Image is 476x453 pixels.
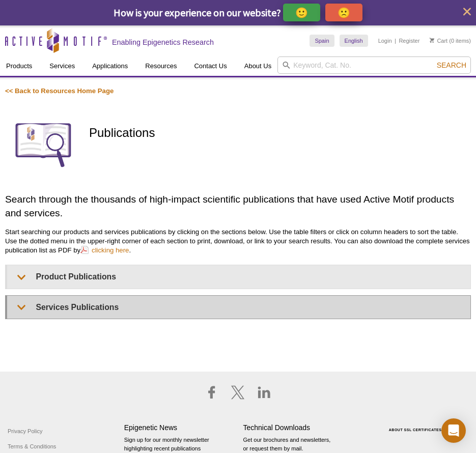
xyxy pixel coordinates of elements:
[430,38,434,43] img: Your Cart
[114,6,281,19] span: How is your experience on our website?
[389,428,442,432] a: ABOUT SSL CERTIFICATES
[89,126,471,141] h1: Publications
[378,37,392,44] a: Login
[340,35,368,47] a: English
[461,5,473,18] button: close
[7,265,470,288] summary: Product Publications
[430,37,447,44] a: Cart
[5,423,45,439] a: Privacy Policy
[43,56,81,76] a: Services
[441,418,466,443] div: Open Intercom Messenger
[338,6,350,19] p: 🙁
[80,245,129,255] a: clicking here
[395,35,396,47] li: |
[238,56,277,76] a: About Us
[430,35,471,47] li: (0 items)
[5,228,471,255] p: Start searching our products and services publications by clicking on the sections below. Use the...
[310,35,334,47] a: Spain
[5,192,471,220] h2: Search through the thousands of high-impact scientific publications that have used Active Motif p...
[434,61,469,70] button: Search
[86,56,134,76] a: Applications
[5,87,114,95] a: << Back to Resources Home Page
[5,106,81,182] img: Publications
[112,38,214,47] h2: Enabling Epigenetics Research
[243,423,352,432] h4: Technical Downloads
[139,56,183,76] a: Resources
[295,6,308,19] p: 🙂
[7,296,470,319] summary: Services Publications
[437,61,466,69] span: Search
[124,423,233,432] h4: Epigenetic News
[277,56,471,74] input: Keyword, Cat. No.
[362,413,471,436] table: Click to Verify - This site chose Symantec SSL for secure e-commerce and confidential communicati...
[399,37,419,44] a: Register
[188,56,233,76] a: Contact Us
